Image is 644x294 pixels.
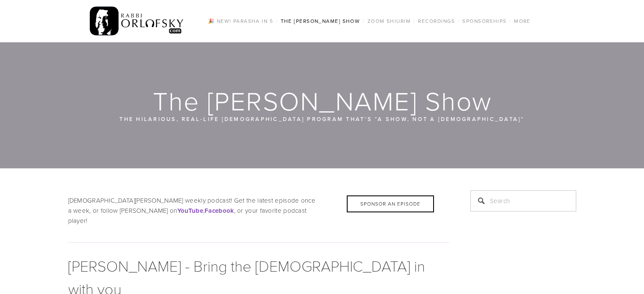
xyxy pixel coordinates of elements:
[205,16,276,27] a: 🎉 NEW! Parasha in 5
[460,16,509,27] a: Sponsorships
[413,17,415,25] span: /
[177,206,203,215] a: YouTube
[177,206,203,215] strong: YouTube
[68,87,577,114] h1: The [PERSON_NAME] Show
[90,5,184,38] img: RabbiOrlofsky.com
[415,16,457,27] a: Recordings
[511,16,533,27] a: More
[470,190,576,212] input: Search
[276,17,278,25] span: /
[347,195,434,212] div: Sponsor an Episode
[205,206,234,215] strong: Facebook
[205,206,234,215] a: Facebook
[458,17,460,25] span: /
[509,17,511,25] span: /
[68,195,449,226] p: [DEMOGRAPHIC_DATA][PERSON_NAME] weekly podcast! Get the latest episode once a week, or follow [PE...
[119,114,525,124] p: The hilarious, real-life [DEMOGRAPHIC_DATA] program that’s “a show, not a [DEMOGRAPHIC_DATA]“
[365,16,413,27] a: Zoom Shiurim
[278,16,363,27] a: The [PERSON_NAME] Show
[362,17,365,25] span: /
